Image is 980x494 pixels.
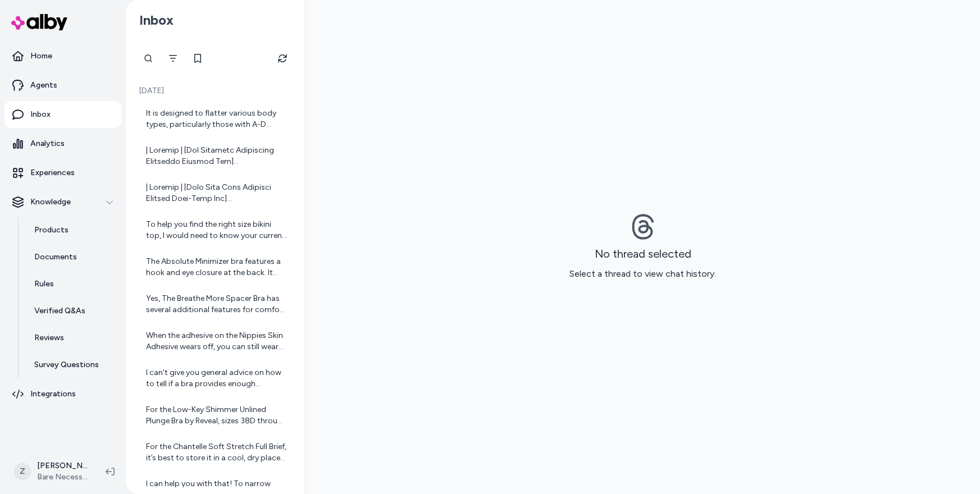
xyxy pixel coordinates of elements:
[23,298,121,324] a: Verified Q&As
[34,305,85,317] p: Verified Q&As
[4,72,121,99] a: Agents
[146,256,287,278] div: The Absolute Minimizer bra features a hook and eye closure at the back. It has 4 columns and 2 ro...
[30,80,57,91] p: Agents
[23,324,121,351] a: Reviews
[37,472,88,483] span: Bare Necessities
[146,404,287,427] div: For the Low-Key Shimmer Unlined Plunge Bra by Reveal, sizes 38D through 40H offer an increase in ...
[30,167,75,179] p: Experiences
[139,12,174,29] h2: Inbox
[4,381,121,408] a: Integrations
[137,249,294,285] a: The Absolute Minimizer bra features a hook and eye closure at the back. It has 4 columns and 2 ro...
[146,182,287,204] div: | Loremip | [Dolo Sita Cons Adipisci Elitsed Doei-Temp Inc](utlab://etd.magnaaliquaenim.adm/venia...
[23,217,121,244] a: Products
[146,367,287,390] div: I can't give you general advice on how to tell if a bra provides enough support. However, I can h...
[146,293,287,315] div: Yes, The Breathe More Spacer Bra has several additional features for comfort and support: - Under...
[34,359,99,370] p: Survey Questions
[30,138,65,149] p: Analytics
[34,225,69,236] p: Products
[30,51,52,62] p: Home
[137,434,294,470] a: For the Chantelle Soft Stretch Full Brief, it’s best to store it in a cool, dry place away from d...
[30,109,51,120] p: Inbox
[23,351,121,378] a: Survey Questions
[137,397,294,433] a: For the Low-Key Shimmer Unlined Plunge Bra by Reveal, sizes 38D through 40H offer an increase in ...
[4,43,121,70] a: Home
[23,271,121,298] a: Rules
[271,47,294,70] button: Refresh
[137,85,294,97] p: [DATE]
[137,138,294,174] a: | Loremip | [Dol Sitametc Adipiscing Elitseddo Eiusmod Tem](incid://utl.etdoloremagnaal.eni/admin...
[4,130,121,157] a: Analytics
[34,251,77,263] p: Documents
[146,330,287,353] div: When the adhesive on the Nippies Skin Adhesive wears off, you can still wear the nipple covers wi...
[7,454,97,490] button: Z[PERSON_NAME]Bare Necessities
[137,323,294,359] a: When the adhesive on the Nippies Skin Adhesive wears off, you can still wear the nipple covers wi...
[4,189,121,216] button: Knowledge
[162,47,184,70] button: Filter
[146,145,287,167] div: | Loremip | [Dol Sitametc Adipiscing Elitseddo Eiusmod Tem](incid://utl.etdoloremagnaal.eni/admin...
[23,244,121,271] a: Documents
[137,101,294,137] a: It is designed to flatter various body types, particularly those with A-D cups.
[34,278,54,290] p: Rules
[34,332,64,344] p: Reviews
[4,101,121,128] a: Inbox
[137,175,294,211] a: | Loremip | [Dolo Sita Cons Adipisci Elitsed Doei-Temp Inc](utlab://etd.magnaaliquaenim.adm/venia...
[4,159,121,186] a: Experiences
[569,267,716,281] p: Select a thread to view chat history.
[30,388,76,400] p: Integrations
[137,360,294,396] a: I can't give you general advice on how to tell if a bra provides enough support. However, I can h...
[11,14,67,30] img: alby Logo
[137,212,294,248] a: To help you find the right size bikini top, I would need to know your current bra size or your me...
[37,460,88,472] p: [PERSON_NAME]
[13,463,31,481] span: Z
[595,247,691,260] h3: No thread selected
[146,108,287,130] div: It is designed to flatter various body types, particularly those with A-D cups.
[146,441,287,464] div: For the Chantelle Soft Stretch Full Brief, it’s best to store it in a cool, dry place away from d...
[137,286,294,322] a: Yes, The Breathe More Spacer Bra has several additional features for comfort and support: - Under...
[30,196,71,208] p: Knowledge
[146,219,287,241] div: To help you find the right size bikini top, I would need to know your current bra size or your me...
